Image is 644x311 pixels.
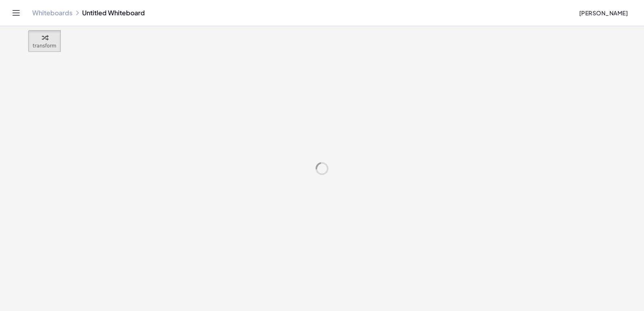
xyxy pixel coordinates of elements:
button: transform [28,30,61,52]
span: [PERSON_NAME] [579,9,628,16]
button: Toggle navigation [10,6,23,19]
span: transform [33,43,56,49]
button: [PERSON_NAME] [572,6,634,20]
a: Whiteboards [32,9,72,17]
